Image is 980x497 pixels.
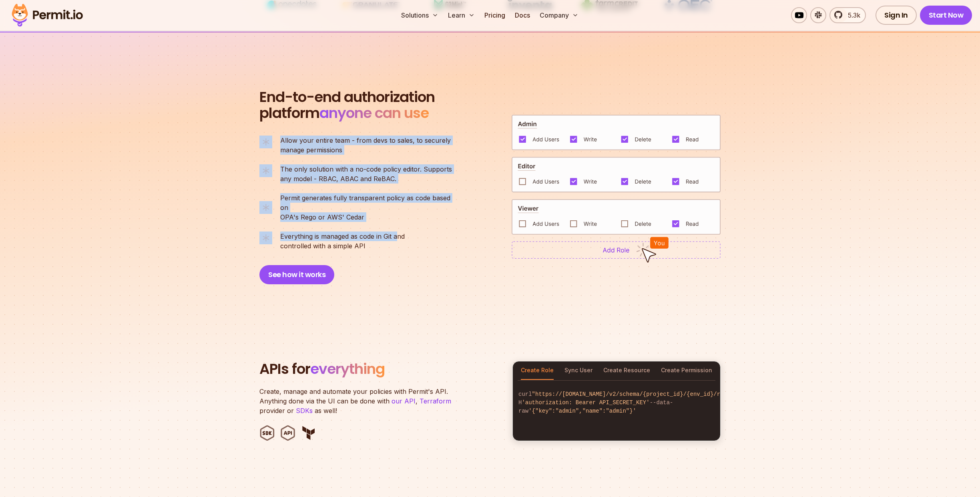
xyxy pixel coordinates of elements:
[920,6,972,25] a: Start Now
[319,103,429,123] span: anyone can use
[280,136,451,145] span: Allow your entire team - from devs to sales, to securely
[280,193,459,212] span: Permit generates fully transparent policy as code based on
[280,164,452,184] p: any model - RBAC, ABAC and ReBAC.
[445,7,478,23] button: Learn
[512,7,533,23] a: Docs
[522,399,649,406] span: 'authorization: Bearer API_SECRET_KEY'
[259,89,435,121] h2: platform
[280,232,405,241] span: Everything is managed as code in Git and
[661,361,712,380] button: Create Permission
[564,361,592,380] button: Sync User
[513,384,720,422] code: curl -H --data-raw
[392,397,416,405] a: our API
[280,136,451,155] p: manage permissions
[280,193,459,222] p: OPA's Rego or AWS' Cedar
[481,7,508,23] a: Pricing
[259,265,334,284] button: See how it works
[296,407,313,415] a: SDKs
[420,397,451,405] a: Terraform
[876,6,917,25] a: Sign In
[398,7,442,23] button: Solutions
[8,2,86,29] img: Permit logo
[536,7,582,23] button: Company
[843,10,860,20] span: 5.3k
[280,232,405,251] p: controlled with a simple API
[521,361,554,380] button: Create Role
[259,361,503,377] h2: APIs for
[259,387,460,415] p: Create, manage and automate your policies with Permit's API. Anything done via the UI can be done...
[532,391,737,397] span: "https://[DOMAIN_NAME]/v2/schema/{project_id}/{env_id}/roles"
[310,359,385,379] span: everything
[829,7,866,23] a: 5.3k
[603,361,650,380] button: Create Resource
[259,89,435,105] span: End-to-end authorization
[528,408,636,414] span: '{"key":"admin","name":"admin"}'
[280,164,452,174] span: The only solution with a no-code policy editor. Supports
